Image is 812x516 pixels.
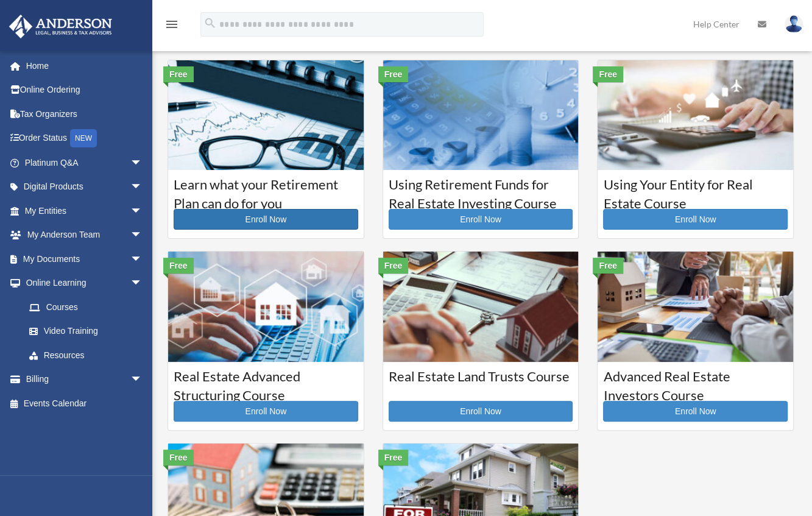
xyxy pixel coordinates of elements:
[785,15,803,33] img: User Pic
[174,209,358,230] a: Enroll Now
[130,367,155,392] span: arrow_drop_down
[389,401,573,422] a: Enroll Now
[164,21,179,32] a: menu
[9,54,161,78] a: Home
[174,401,358,422] a: Enroll Now
[603,175,788,206] h3: Using Your Entity for Real Estate Course
[130,223,155,248] span: arrow_drop_down
[163,66,194,82] div: Free
[130,199,155,224] span: arrow_drop_down
[130,175,155,200] span: arrow_drop_down
[378,66,409,82] div: Free
[203,16,217,30] i: search
[389,175,573,206] h3: Using Retirement Funds for Real Estate Investing Course
[389,367,573,398] h3: Real Estate Land Trusts Course
[378,450,409,465] div: Free
[163,450,194,465] div: Free
[9,391,161,415] a: Events Calendar
[174,367,358,398] h3: Real Estate Advanced Structuring Course
[9,247,161,271] a: My Documentsarrow_drop_down
[163,258,194,274] div: Free
[603,367,788,398] h3: Advanced Real Estate Investors Course
[9,367,161,392] a: Billingarrow_drop_down
[603,401,788,422] a: Enroll Now
[174,175,358,206] h3: Learn what your Retirement Plan can do for you
[5,15,116,38] img: Anderson Advisors Platinum Portal
[130,247,155,272] span: arrow_drop_down
[130,150,155,175] span: arrow_drop_down
[9,175,161,199] a: Digital Productsarrow_drop_down
[9,78,161,102] a: Online Ordering
[164,17,179,32] i: menu
[389,209,573,230] a: Enroll Now
[9,126,161,151] a: Order StatusNEW
[17,319,161,344] a: Video Training
[70,129,97,147] div: NEW
[593,66,623,82] div: Free
[603,209,788,230] a: Enroll Now
[378,258,409,274] div: Free
[17,295,155,319] a: Courses
[9,150,161,175] a: Platinum Q&Aarrow_drop_down
[9,271,161,295] a: Online Learningarrow_drop_down
[130,271,155,296] span: arrow_drop_down
[593,258,623,274] div: Free
[17,343,161,367] a: Resources
[9,223,161,247] a: My Anderson Teamarrow_drop_down
[9,199,161,223] a: My Entitiesarrow_drop_down
[9,102,161,126] a: Tax Organizers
